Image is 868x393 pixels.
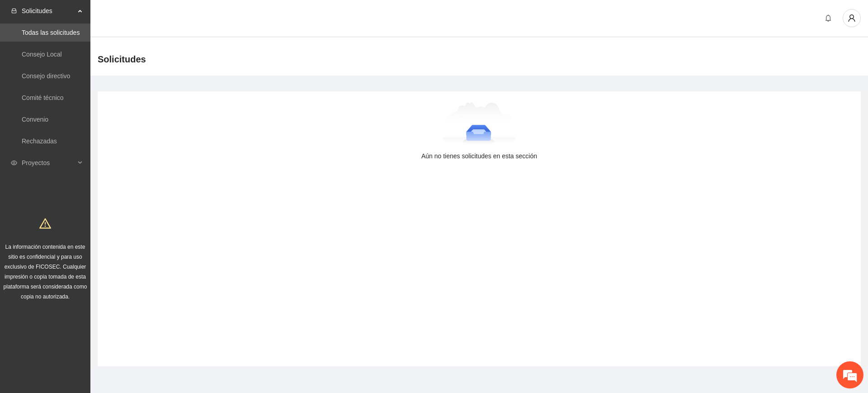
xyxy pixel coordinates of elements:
[22,154,75,172] span: Proyectos
[22,137,57,145] a: Rechazadas
[22,72,70,80] a: Consejo directivo
[22,2,75,20] span: Solicitudes
[39,218,51,229] span: warning
[843,14,860,22] span: user
[821,14,835,22] span: bell
[11,8,17,14] span: inbox
[443,102,516,147] img: Aún no tienes solicitudes en esta sección
[22,94,64,101] a: Comité técnico
[4,244,87,300] span: La información contenida en este sitio es confidencial y para uso exclusivo de FICOSEC. Cualquier...
[821,11,835,25] button: bell
[22,116,48,123] a: Convenio
[98,52,146,66] span: Solicitudes
[112,151,846,161] div: Aún no tienes solicitudes en esta sección
[11,160,17,166] span: eye
[22,51,62,58] a: Consejo Local
[22,29,80,36] a: Todas las solicitudes
[843,9,861,27] button: user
